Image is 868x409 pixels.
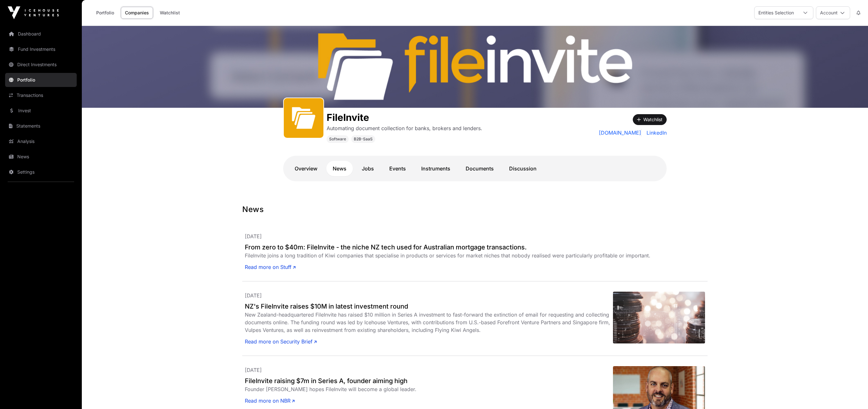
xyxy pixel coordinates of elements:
[286,101,321,135] img: fileinvite-favicon.png
[816,6,850,19] button: Account
[245,385,613,393] div: Founder [PERSON_NAME] hopes FileInvite will become a global leader.
[415,161,457,176] a: Instruments
[327,112,482,123] h1: FileInvite
[326,161,353,176] a: News
[459,161,500,176] a: Documents
[5,119,77,133] a: Statements
[245,311,613,334] div: New Zealand-headquartered FileInvite has raised $10 million in Series A investment to fast-forwar...
[5,150,77,164] a: News
[383,161,412,176] a: Events
[755,7,798,19] div: Entities Selection
[644,129,667,137] a: LinkedIn
[245,397,295,405] a: Read more on NBR
[92,7,118,19] a: Portfolio
[156,7,184,19] a: Watchlist
[355,161,380,176] a: Jobs
[354,137,373,142] span: B2B-SaaS
[599,129,641,137] a: [DOMAIN_NAME]
[613,292,705,343] img: compatible_fileinvite.jpg
[242,204,708,215] h1: News
[121,7,153,19] a: Companies
[503,161,543,176] a: Discussion
[245,252,705,259] div: FileInvite joins a long tradition of Kiwi companies that specialise in products or services for m...
[5,42,77,56] a: Fund Investments
[245,292,613,299] p: [DATE]
[245,243,705,252] a: From zero to $40m: FileInvite - the niche NZ tech used for Australian mortgage transactions.
[5,58,77,72] a: Direct Investments
[5,165,77,179] a: Settings
[5,104,77,118] a: Invest
[245,263,296,271] a: Read more on Stuff
[836,378,868,409] iframe: Chat Widget
[288,161,324,176] a: Overview
[245,366,613,374] p: [DATE]
[288,161,662,176] nav: Tabs
[245,376,613,385] a: FileInvite raising $7m in Series A, founder aiming high
[5,88,77,102] a: Transactions
[8,6,59,19] img: Icehouse Ventures Logo
[633,114,667,125] button: Watchlist
[245,232,705,240] p: [DATE]
[5,27,77,41] a: Dashboard
[82,26,868,108] img: FileInvite
[327,124,482,132] p: Automating document collection for banks, brokers and lenders.
[245,302,613,311] a: NZ's FileInvite raises $10M in latest investment round
[5,134,77,148] a: Analysis
[5,73,77,87] a: Portfolio
[329,137,346,142] span: Software
[245,338,317,345] a: Read more on Security Brief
